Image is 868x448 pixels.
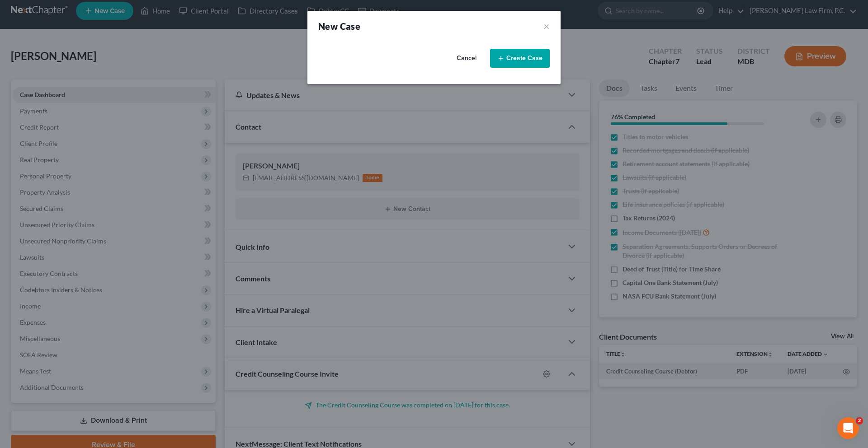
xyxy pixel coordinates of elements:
button: Create Case [490,49,550,68]
button: Cancel [447,49,486,67]
button: × [543,20,550,33]
strong: New Case [318,21,360,32]
span: 2 [856,417,863,425]
iframe: Intercom live chat [837,417,859,439]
